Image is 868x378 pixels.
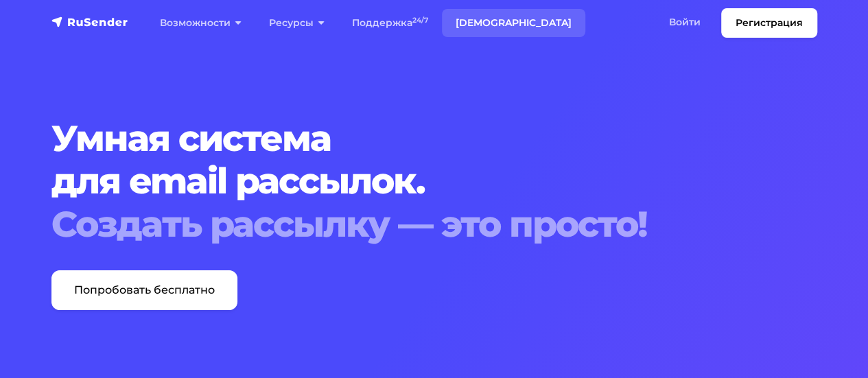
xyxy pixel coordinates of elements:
div: Создать рассылку — это просто! [51,203,817,246]
sup: 24/7 [412,16,428,25]
a: [DEMOGRAPHIC_DATA] [442,9,585,37]
img: RuSender [51,15,128,29]
a: Возможности [146,9,255,37]
a: Ресурсы [255,9,338,37]
a: Попробовать бесплатно [51,270,237,310]
a: Поддержка24/7 [338,9,442,37]
a: Регистрация [721,8,817,38]
a: Войти [655,8,714,36]
h1: Умная система для email рассылок. [51,117,817,246]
